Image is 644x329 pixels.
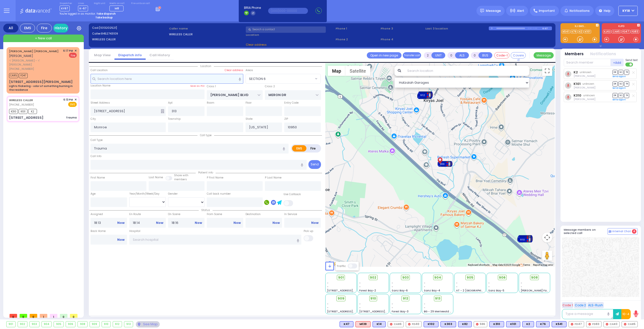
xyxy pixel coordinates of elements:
[90,321,99,327] div: 909
[327,302,329,306] span: -
[392,285,393,289] span: -
[517,9,524,13] span: Alert
[625,58,638,62] span: Send text
[370,296,376,301] span: 910
[9,54,33,58] span: [PERSON_NAME]
[53,24,68,33] a: History
[20,8,53,14] img: Logo
[168,117,181,121] label: Township
[9,115,44,120] div: [STREET_ADDRESS]
[570,9,590,13] span: Notifications
[403,52,421,58] button: Transfer call
[480,9,484,13] img: message.svg
[7,321,15,327] div: 901
[42,321,52,327] div: 904
[618,70,623,75] span: SO
[161,109,164,113] span: Other building occupants
[618,93,623,98] span: SO
[327,260,343,267] a: Open this area in Google Maps (opens a new window)
[225,68,243,72] label: Clear address
[91,229,127,233] label: Back Home
[521,289,550,292] span: [PERSON_NAME] Farm
[418,91,433,99] div: 912
[458,321,472,327] div: BLS
[590,51,616,57] button: Notifications
[249,76,266,81] span: SECTION 6
[582,82,594,86] span: unknown
[92,37,167,42] label: WIRELESS CALLER
[456,285,458,289] span: -
[574,97,595,101] span: Lipa Blumenthal
[246,74,314,83] span: SECTION 6
[611,59,624,66] button: +Add
[521,236,529,243] gmp-advanced-marker: 910
[304,229,313,233] label: Pick up
[129,229,140,233] label: Hospital
[246,33,334,37] label: Location
[422,91,429,99] gmp-advanced-marker: 912
[50,314,57,318] span: 1
[327,289,375,292] span: [STREET_ADDRESS][PERSON_NAME]
[584,30,591,34] a: K101
[60,12,96,16] span: You're logged in as monitor.
[28,109,37,114] span: K2
[9,103,34,107] span: [PHONE_NUMBER]
[328,66,345,76] button: Show street map
[30,321,39,327] div: 903
[9,109,18,114] span: K310
[92,32,167,36] label: Caller:
[18,321,27,327] div: 902
[92,26,167,30] label: Cad:
[311,221,318,225] a: Now
[392,302,393,306] span: -
[246,43,267,47] span: Clear address
[565,51,584,57] button: Members
[268,8,308,14] input: (000)000-00000
[574,70,578,74] a: K2
[574,82,581,86] a: K101
[622,9,630,13] span: KY18
[63,98,73,102] span: 6:13 PM
[569,321,584,327] div: FD47
[373,321,386,327] div: BLS
[613,86,626,89] a: Send again
[564,59,611,66] input: Search member
[522,321,534,327] div: BLS
[506,321,520,327] div: BLS
[467,275,473,280] span: 905
[403,296,408,301] span: 912
[536,321,550,327] div: BLS
[612,230,631,233] span: Internal Chat
[390,323,392,325] img: red-radio-icon.svg
[564,228,608,235] h5: Message members on selected call
[91,68,108,72] label: Call Location
[124,321,133,327] div: 913
[406,321,422,327] div: FD40
[327,260,343,267] img: Google
[521,234,529,242] gmp-advanced-marker: 909
[417,92,432,100] div: 906
[207,212,243,216] label: From Scene
[624,323,626,325] img: red-radio-icon.svg
[359,302,361,306] span: -
[609,230,611,233] img: comment-alt.png
[99,26,117,30] span: [1013202521]
[69,53,77,58] span: Fire
[91,138,103,142] label: Call Type
[388,321,404,327] div: CAR6
[506,321,520,327] div: K101
[404,66,530,76] input: Search location
[571,30,578,34] a: K76
[536,321,550,327] div: K76
[552,321,567,327] div: BLS
[562,302,573,308] button: Code 1
[169,32,244,37] label: WIRELESS CALLER
[91,101,110,105] label: Street Address
[10,314,17,318] span: 0
[174,173,188,177] small: Share with
[613,70,618,75] span: DR
[233,221,241,225] a: Now
[284,192,301,196] label: Use Callback
[338,296,344,301] span: 909
[306,145,320,152] label: Fire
